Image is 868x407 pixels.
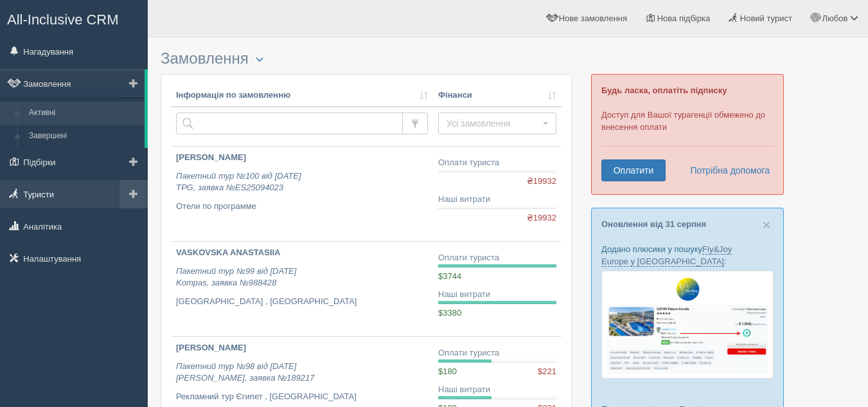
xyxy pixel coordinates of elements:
[740,14,792,23] span: Новий турист
[438,113,556,134] button: Усі замовлення
[763,218,770,231] button: Close
[176,296,428,308] p: [GEOGRAPHIC_DATA] , [GEOGRAPHIC_DATA]
[176,343,246,352] b: [PERSON_NAME]
[438,289,556,301] div: Наші витрати
[23,102,145,125] a: Активні
[438,308,461,318] span: $3380
[176,171,301,193] i: Пакетний тур №100 від [DATE] TPG, заявка №ES25094023
[161,50,572,68] h3: Замовлення
[176,248,281,257] b: VASKOVSKA ANASTASIIA
[601,244,732,267] a: Fly&Joy Europe у [GEOGRAPHIC_DATA]
[176,152,246,162] b: [PERSON_NAME]
[438,366,457,376] span: $180
[447,117,540,130] span: Усі замовлення
[763,217,770,232] span: ×
[559,14,627,23] span: Нове замовлення
[438,271,461,281] span: $3744
[438,252,556,264] div: Оплати туриста
[601,159,666,181] a: Оплатити
[591,74,784,195] div: Доступ для Вашої турагенції обмежено до внесення оплати
[527,212,556,224] span: ₴19932
[601,243,774,267] p: Додано плюсики у пошуку :
[176,391,428,403] p: Рекламний тур Єгипет , [GEOGRAPHIC_DATA]
[601,86,727,95] b: Будь ласка, оплатіть підписку
[601,271,774,379] img: fly-joy-de-proposal-crm-for-travel-agency.png
[527,176,556,188] span: ₴19932
[176,201,428,213] p: Отели по программе
[176,361,314,383] i: Пакетний тур №98 від [DATE] [PERSON_NAME], заявка №189217
[657,14,711,23] span: Нова підбірка
[176,89,428,102] a: Інформація по замовленню
[822,14,848,23] span: Любов
[438,194,556,206] div: Наші витрати
[438,347,556,359] div: Оплати туриста
[176,113,403,134] input: Пошук за номером замовлення, ПІБ або паспортом туриста
[7,12,119,28] span: All-Inclusive CRM
[23,125,145,148] a: Завершені
[438,384,556,396] div: Наші витрати
[171,242,433,336] a: VASKOVSKA ANASTASIIA Пакетний тур №99 від [DATE]Kompas, заявка №988428 [GEOGRAPHIC_DATA] , [GEOGR...
[538,366,556,378] span: $221
[176,266,296,288] i: Пакетний тур №99 від [DATE] Kompas, заявка №988428
[1,1,147,36] a: All-Inclusive CRM
[438,157,556,169] div: Оплати туриста
[438,89,556,102] a: Фінанси
[171,147,433,241] a: [PERSON_NAME] Пакетний тур №100 від [DATE]TPG, заявка №ES25094023 Отели по программе
[601,219,706,229] a: Оновлення від 31 серпня
[682,159,770,181] a: Потрібна допомога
